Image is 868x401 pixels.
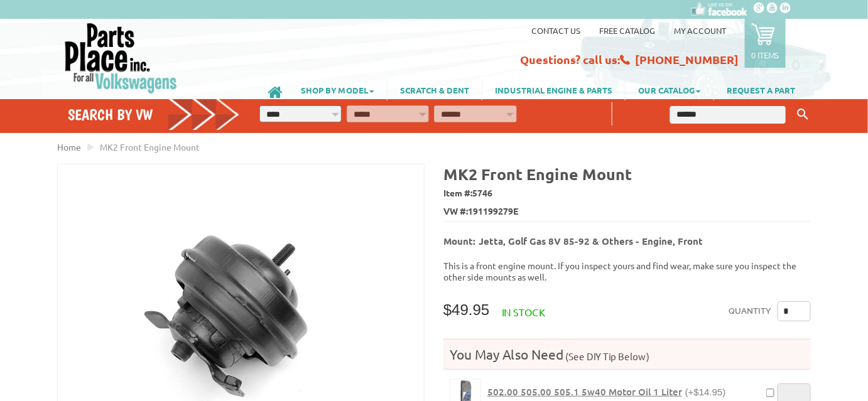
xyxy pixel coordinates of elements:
a: Free Catalog [599,25,655,36]
a: Home [57,141,81,152]
img: Parts Place Inc! [63,22,178,94]
a: Contact us [531,25,580,36]
label: Quantity [729,301,771,321]
a: 0 items [745,19,786,68]
p: This is a front engine mount. If you inspect yours and find wear, make sure you inspect the other... [443,260,811,282]
span: 502.00 505.00 505.1 5w40 Motor Oil 1 Liter [487,385,682,398]
span: Item #: [443,184,811,203]
b: MK2 Front Engine Mount [443,164,632,184]
a: REQUEST A PART [714,79,808,100]
p: 0 items [751,50,779,60]
a: 502.00 505.00 505.1 5w40 Motor Oil 1 Liter(+$14.95) [487,386,726,398]
span: 191199279E [468,205,518,218]
b: Mount: Jetta, Golf Gas 8V 85-92 & Others - Engine, Front [443,235,703,247]
span: (See DIY Tip Below) [563,350,649,362]
span: (+$14.95) [685,387,726,397]
span: MK2 Front Engine Mount [100,141,200,152]
a: OUR CATALOG [626,79,713,100]
h4: You May Also Need [443,346,811,363]
span: In stock [502,306,545,318]
a: INDUSTRIAL ENGINE & PARTS [482,79,625,100]
span: VW #: [443,203,811,221]
a: My Account [674,25,726,36]
h4: Search by VW [68,105,240,124]
span: $49.95 [443,301,489,318]
a: SHOP BY MODEL [288,79,387,100]
span: 5746 [472,187,492,198]
button: Keyword Search [794,104,813,125]
a: SCRATCH & DENT [388,79,482,100]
